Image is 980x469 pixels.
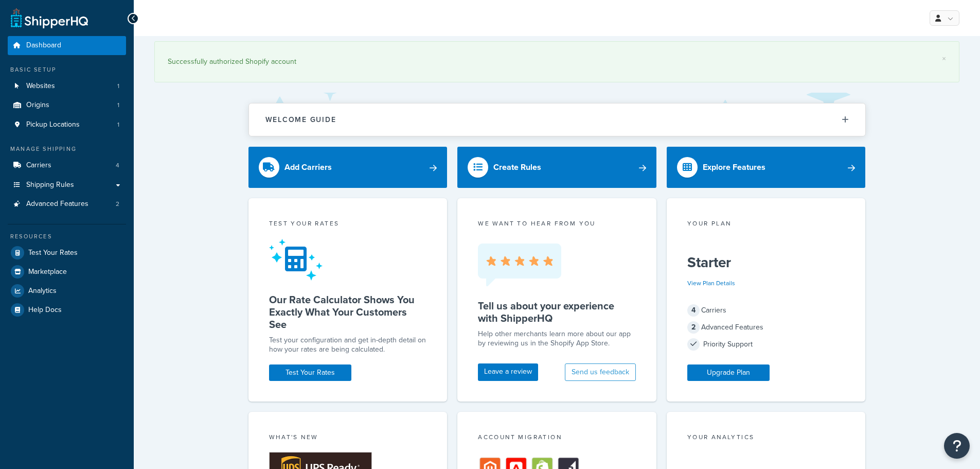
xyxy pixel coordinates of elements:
h5: Our Rate Calculator Shows You Exactly What Your Customers See [269,293,427,331]
div: Basic Setup [8,65,126,74]
span: Pickup Locations [26,120,80,129]
span: Test Your Rates [28,249,78,257]
div: Successfully authorized Shopify account [168,55,946,69]
span: Shipping Rules [26,181,74,189]
div: Manage Shipping [8,145,126,153]
button: Open Resource Center [944,433,970,459]
div: Test your configuration and get in-depth detail on how your rates are being calculated. [269,336,427,354]
span: Help Docs [28,306,62,315]
a: Websites1 [8,77,126,96]
div: Advanced Features [687,320,845,335]
div: Add Carriers [284,160,332,175]
div: Priority Support [687,337,845,352]
a: Shipping Rules [8,176,126,195]
span: Marketplace [28,268,67,276]
div: What's New [269,432,427,444]
span: 1 [117,101,119,110]
a: × [942,55,946,63]
span: Websites [26,82,55,91]
a: Help Docs [8,301,126,319]
a: Test Your Rates [8,244,126,262]
span: 2 [687,321,700,334]
span: Dashboard [26,41,61,50]
a: Advanced Features2 [8,195,126,214]
a: Add Carriers [248,147,448,188]
a: Analytics [8,282,126,300]
a: Create Rules [457,147,656,188]
button: Send us feedback [565,363,636,381]
span: Carriers [26,161,51,170]
div: Account Migration [478,432,636,444]
a: Leave a review [478,363,538,381]
div: Your Analytics [687,432,845,444]
div: Carriers [687,303,845,318]
div: Explore Features [703,160,765,175]
button: Welcome Guide [249,103,865,136]
p: we want to hear from you [478,219,636,228]
div: Test your rates [269,219,427,231]
span: 2 [116,200,119,209]
h2: Welcome Guide [265,116,336,124]
a: Origins1 [8,96,126,115]
h5: Tell us about your experience with ShipperHQ [478,300,636,324]
li: Websites [8,77,126,96]
div: Your Plan [687,219,845,231]
a: Dashboard [8,36,126,55]
a: Upgrade Plan [687,364,770,381]
a: View Plan Details [687,279,735,288]
a: Test Your Rates [269,364,351,381]
span: 1 [117,82,119,91]
a: Pickup Locations1 [8,115,126,134]
li: Origins [8,96,126,115]
a: Explore Features [667,147,866,188]
span: 1 [117,120,119,129]
div: Create Rules [493,160,541,175]
span: 4 [116,161,119,170]
span: Analytics [28,287,57,296]
li: Pickup Locations [8,115,126,134]
a: Carriers4 [8,156,126,175]
span: Advanced Features [26,200,88,209]
a: Marketplace [8,263,126,281]
p: Help other merchants learn more about our app by reviewing us in the Shopify App Store. [478,329,636,348]
li: Carriers [8,156,126,175]
li: Advanced Features [8,195,126,214]
span: Origins [26,101,49,110]
h5: Starter [687,254,845,271]
div: Resources [8,232,126,241]
span: 4 [687,304,700,317]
